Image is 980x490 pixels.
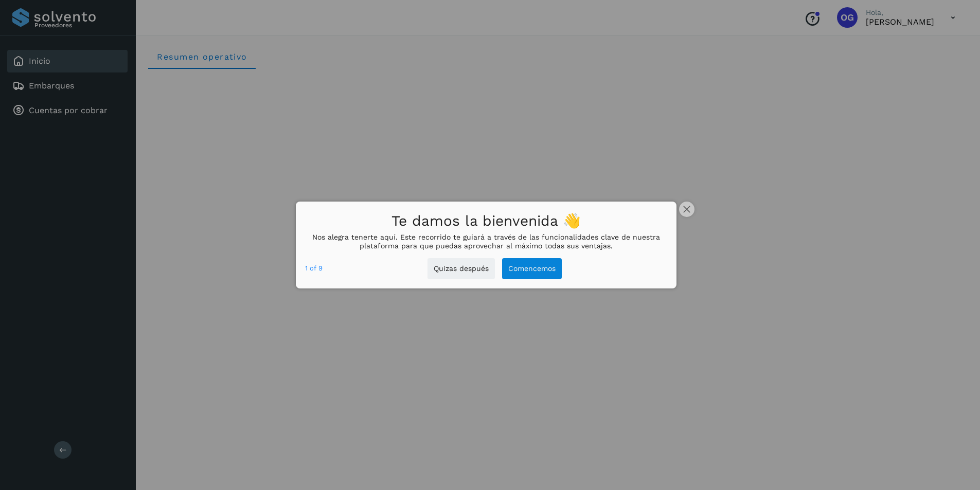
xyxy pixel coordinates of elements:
[427,258,495,279] button: Quizas después
[679,202,694,217] button: close,
[305,263,323,274] div: 1 of 9
[305,263,323,274] div: step 1 of 9
[296,202,676,288] div: Te damos la bienvenida 👋Nos alegra tenerte aquí. Este recorrido te guiará a través de las funcion...
[502,258,562,279] button: Comencemos
[305,233,667,250] p: Nos alegra tenerte aquí. Este recorrido te guiará a través de las funcionalidades clave de nuestr...
[305,210,667,233] h1: Te damos la bienvenida 👋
